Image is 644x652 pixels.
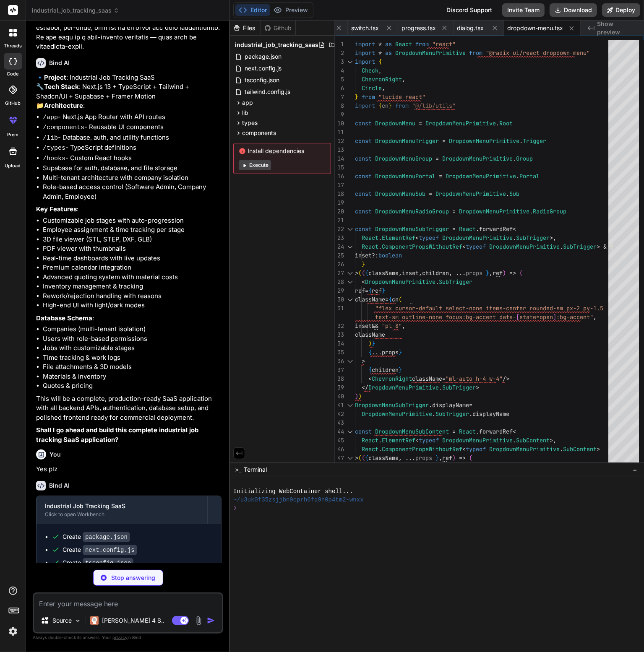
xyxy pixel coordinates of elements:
[335,251,344,260] div: 25
[335,339,344,348] div: 34
[335,348,344,357] div: 35
[355,225,372,233] span: const
[43,164,222,173] li: Supabase for auth, database, and file storage
[355,401,429,409] span: DropdownMenuSubTrigger
[368,384,439,391] span: DropdownMenuPrimitive
[603,243,607,250] span: &
[362,384,368,391] span: </
[45,502,199,510] div: Industrial Job Tracking SaaS
[452,225,456,233] span: =
[355,155,372,162] span: const
[563,243,597,250] span: SubTrigger
[43,334,222,344] li: Users with role-based permissions
[419,234,439,242] span: typeof
[194,616,203,626] img: attachment
[489,243,560,250] span: DropdownMenuPrimitive
[597,20,637,36] span: Show preview
[362,234,378,242] span: React
[456,269,466,277] span: ...
[372,287,382,294] span: ref
[362,410,432,418] span: DropdownMenuPrimitive
[43,182,222,201] li: Role-based access control (Software Admin, Company Admin, Employee)
[449,137,519,145] span: DropdownMenuPrimitive
[499,119,513,127] span: Root
[459,208,529,215] span: DropdownMenuPrimitive
[435,278,439,286] span: .
[560,243,563,250] span: .
[442,137,446,145] span: =
[5,162,21,169] label: Upload
[432,401,469,409] span: displayName
[242,99,253,107] span: app
[335,322,344,330] div: 32
[335,278,344,286] div: 28
[7,131,18,138] label: prem
[335,242,344,251] div: 24
[335,93,344,101] div: 7
[43,372,222,382] li: Materials & inventory
[5,100,21,107] label: GitHub
[513,225,516,233] span: <
[43,143,222,153] li: - TypeScript definitions
[335,128,344,137] div: 11
[378,58,382,65] span: {
[335,269,344,278] div: 27
[385,296,388,303] span: =
[362,67,378,74] span: Check
[43,254,222,263] li: Real-time dashboards with live updates
[496,119,499,127] span: .
[335,101,344,110] div: 8
[345,401,356,410] div: Click to collapse the range.
[402,269,419,277] span: inset
[466,243,486,250] span: typeof
[335,260,344,269] div: 26
[493,269,503,277] span: ref
[439,278,472,286] span: SubTrigger
[449,269,452,277] span: ,
[242,129,276,137] span: components
[503,269,506,277] span: )
[351,24,379,32] span: switch.tsx
[43,282,222,291] li: Inventory management & tracking
[355,252,378,259] span: inset?:
[335,137,344,145] div: 12
[368,375,372,382] span: <
[362,260,365,268] span: }
[633,465,637,474] span: −
[378,67,382,74] span: ,
[36,314,92,322] strong: Database Schema
[345,242,356,251] div: Click to collapse the range.
[43,124,84,131] code: /components
[368,287,372,294] span: {
[415,40,429,48] span: from
[533,208,566,215] span: RadioGroup
[446,172,516,180] span: DropdownMenuPrimitive
[432,410,435,418] span: .
[523,137,546,145] span: Trigger
[44,83,79,91] strong: Tech Stack
[412,102,456,109] span: "@/lib/utils"
[378,252,402,259] span: boolean
[375,313,516,321] span: text-sm outline-none focus:bg-accent data-
[435,190,506,197] span: DropdownMenuPrimitive
[399,366,402,374] span: }
[382,234,415,242] span: ElementRef
[335,84,344,93] div: 6
[365,278,435,286] span: DropdownMenuPrimitive
[372,348,382,356] span: ...
[442,155,513,162] span: DropdownMenuPrimitive
[372,340,375,347] span: }
[45,511,199,518] div: Click to open Workbench
[550,3,597,17] button: Download
[345,278,356,286] div: Click to collapse the range.
[516,234,550,242] span: SubTrigger
[36,314,222,323] p: :
[335,207,344,216] div: 20
[43,133,222,143] li: - Database, auth, and utility functions
[368,340,372,347] span: )
[335,418,344,427] div: 43
[459,225,476,233] span: React
[44,73,66,81] strong: Project
[382,84,385,92] span: ,
[469,410,472,418] span: .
